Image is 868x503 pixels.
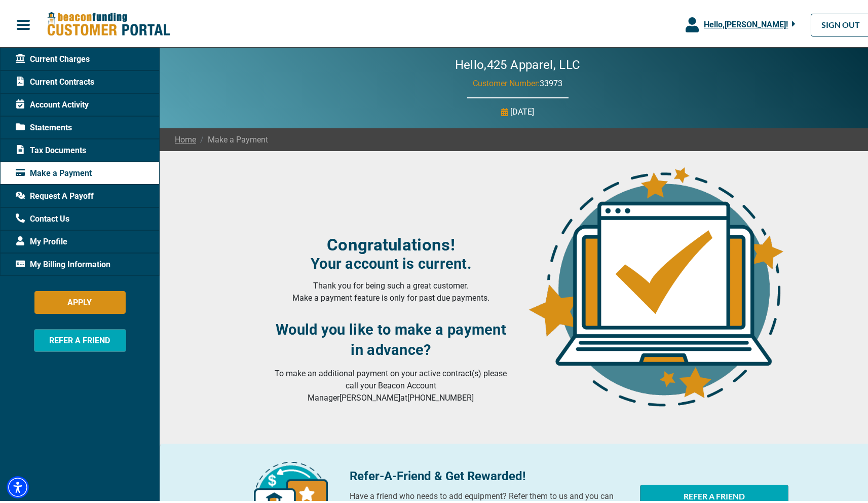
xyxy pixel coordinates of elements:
[540,77,562,86] span: 33973
[524,162,786,405] img: account-upto-date.png
[271,253,512,270] h4: Your account is current.
[16,165,92,177] span: Make a Payment
[16,234,67,246] span: My Profile
[34,327,126,350] button: REFER A FRIEND
[511,104,535,116] p: [DATE]
[271,278,512,302] p: Thank you for being such a great customer. Make a payment feature is only for past due payments.
[34,289,126,312] button: APPLY
[16,211,69,223] span: Contact Us
[271,366,512,402] p: To make an additional payment on your active contract(s) please call your Beacon Account Manager ...
[16,120,72,132] span: Statements
[16,74,94,86] span: Current Contracts
[16,51,90,63] span: Current Charges
[16,188,94,200] span: Request A Payoff
[704,18,788,27] span: Hello, [PERSON_NAME] !
[196,132,268,144] span: Make a Payment
[271,317,512,358] h3: Would you like to make a payment in advance?
[350,465,628,483] p: Refer-A-Friend & Get Rewarded!
[16,97,89,109] span: Account Activity
[16,142,86,155] span: Tax Documents
[175,132,196,144] a: Home
[473,77,540,86] span: Customer Number:
[16,257,110,269] span: My Billing Information
[271,233,512,253] h3: Congratulations!
[47,10,170,35] img: Beacon Funding Customer Portal Logo
[425,56,611,70] h2: Hello, 425 Apparel, LLC
[7,474,29,496] div: Accessibility Menu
